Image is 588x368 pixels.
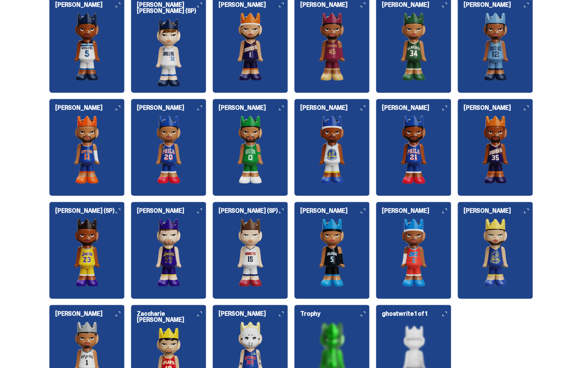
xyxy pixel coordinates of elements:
[300,105,370,111] h6: [PERSON_NAME]
[382,2,451,8] h6: [PERSON_NAME]
[49,115,125,184] img: card image
[300,2,370,8] h6: [PERSON_NAME]
[213,218,288,287] img: card image
[213,12,288,81] img: card image
[300,311,370,317] h6: Trophy
[219,311,288,317] h6: [PERSON_NAME]
[382,105,451,111] h6: [PERSON_NAME]
[49,12,125,81] img: card image
[294,12,370,81] img: card image
[131,19,206,87] img: card image
[137,208,206,214] h6: [PERSON_NAME]
[464,208,533,214] h6: [PERSON_NAME]
[55,208,125,214] h6: [PERSON_NAME] (SP)
[294,218,370,287] img: card image
[300,208,370,214] h6: [PERSON_NAME]
[213,115,288,184] img: card image
[376,12,451,81] img: card image
[294,115,370,184] img: card image
[137,311,206,323] h6: Zaccharie [PERSON_NAME]
[137,105,206,111] h6: [PERSON_NAME]
[131,115,206,184] img: card image
[382,311,451,317] h6: ghostwrite 1 of 1
[376,115,451,184] img: card image
[219,2,288,8] h6: [PERSON_NAME]
[458,218,533,287] img: card image
[464,2,533,8] h6: [PERSON_NAME]
[131,218,206,287] img: card image
[55,2,125,8] h6: [PERSON_NAME]
[219,208,288,214] h6: [PERSON_NAME] (SP)
[382,208,451,214] h6: [PERSON_NAME]
[49,218,125,287] img: card image
[137,2,206,14] h6: [PERSON_NAME] [PERSON_NAME] (SP)
[464,105,533,111] h6: [PERSON_NAME]
[458,115,533,184] img: card image
[219,105,288,111] h6: [PERSON_NAME]
[55,105,125,111] h6: [PERSON_NAME]
[458,12,533,81] img: card image
[376,218,451,287] img: card image
[55,311,125,317] h6: [PERSON_NAME]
